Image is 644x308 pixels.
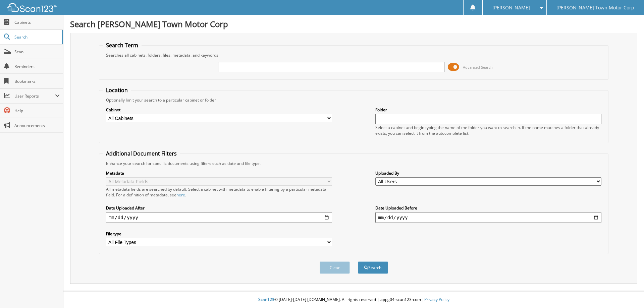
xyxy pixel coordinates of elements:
[258,297,274,302] span: Scan123
[375,125,601,136] div: Select a cabinet and begin typing the name of the folder you want to search in. If the name match...
[492,6,530,10] span: [PERSON_NAME]
[14,34,59,40] span: Search
[103,161,605,166] div: Enhance your search for specific documents using filters such as date and file type.
[463,65,493,70] span: Advanced Search
[70,18,637,29] h1: Search [PERSON_NAME] Town Motor Corp
[14,78,60,84] span: Bookmarks
[106,212,332,223] input: start
[14,108,60,114] span: Help
[103,42,142,49] legend: Search Term
[14,49,60,55] span: Scan
[358,261,388,274] button: Search
[375,205,601,211] label: Date Uploaded Before
[424,297,449,302] a: Privacy Policy
[7,3,57,12] img: scan123-logo-white.svg
[14,123,60,128] span: Announcements
[106,186,332,198] div: All metadata fields are searched by default. Select a cabinet with metadata to enable filtering b...
[106,231,332,237] label: File type
[14,93,55,99] span: User Reports
[103,150,180,157] legend: Additional Document Filters
[556,6,634,10] span: [PERSON_NAME] Town Motor Corp
[375,212,601,223] input: end
[14,64,60,69] span: Reminders
[63,292,644,308] div: © [DATE]-[DATE] [DOMAIN_NAME]. All rights reserved | appg04-scan123-com |
[106,170,332,176] label: Metadata
[103,86,131,94] legend: Location
[610,276,644,308] iframe: Chat Widget
[375,107,601,113] label: Folder
[320,261,350,274] button: Clear
[106,205,332,211] label: Date Uploaded After
[176,192,185,198] a: here
[14,19,60,25] span: Cabinets
[103,97,605,103] div: Optionally limit your search to a particular cabinet or folder
[103,52,605,58] div: Searches all cabinets, folders, files, metadata, and keywords
[106,107,332,113] label: Cabinet
[375,170,601,176] label: Uploaded By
